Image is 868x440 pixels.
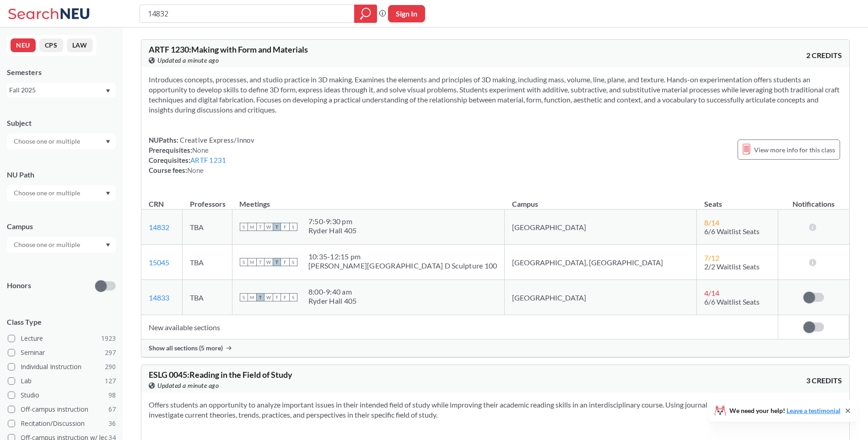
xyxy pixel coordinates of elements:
button: CPS [39,38,63,52]
span: 127 [105,376,116,386]
span: M [248,258,256,266]
span: 290 [105,362,116,372]
span: 1923 [101,333,116,343]
span: S [240,223,248,231]
label: Individual Instruction [8,361,116,373]
span: View more info for this class [754,144,835,156]
span: M [248,223,256,231]
span: 6/6 Waitlist Seats [704,227,760,236]
td: New available sections [141,315,778,339]
td: [GEOGRAPHIC_DATA] [505,209,697,245]
th: Meetings [232,190,505,209]
span: T [273,223,281,231]
a: 15045 [149,258,169,267]
a: 14832 [149,223,169,231]
svg: magnifying glass [360,7,371,20]
span: 4 / 14 [704,289,719,297]
svg: Dropdown arrow [106,89,110,93]
span: S [289,258,297,266]
span: Show all sections (5 more) [149,344,223,352]
svg: Dropdown arrow [106,243,110,247]
div: Campus [7,221,116,231]
span: W [264,293,273,301]
svg: Dropdown arrow [106,140,110,144]
label: Seminar [8,347,116,359]
div: Show all sections (5 more) [141,339,849,357]
span: 36 [108,419,116,429]
span: S [240,258,248,266]
div: CRN [149,199,164,209]
div: Dropdown arrow [7,237,116,252]
span: F [281,258,289,266]
div: 10:35 - 12:15 pm [308,252,497,261]
label: Studio [8,389,116,401]
span: 3 CREDITS [806,376,842,386]
span: Creative Express/Innov [178,136,254,144]
span: S [240,293,248,301]
span: T [256,293,264,301]
div: Fall 2025 [9,85,105,95]
span: T [273,258,281,266]
span: T [273,293,281,301]
div: [PERSON_NAME][GEOGRAPHIC_DATA] D Sculpture 100 [308,261,497,270]
td: TBA [183,245,232,280]
label: Recitation/Discussion [8,418,116,429]
span: 7 / 12 [704,253,719,262]
section: Offers students an opportunity to analyze important issues in their intended field of study while... [149,400,842,420]
div: 7:50 - 9:30 pm [308,217,357,226]
button: NEU [11,38,36,52]
span: T [256,223,264,231]
a: Leave a testimonial [787,407,841,414]
td: TBA [183,280,232,315]
input: Choose one or multiple [9,239,86,250]
span: 6/6 Waitlist Seats [704,297,760,306]
th: Professors [183,190,232,209]
div: Dropdown arrow [7,185,116,201]
div: magnifying glass [354,5,377,23]
td: [GEOGRAPHIC_DATA] [505,280,697,315]
button: LAW [67,38,93,52]
svg: Dropdown arrow [106,192,110,195]
span: ESLG 0045 : Reading in the Field of Study [149,370,292,380]
div: Dropdown arrow [7,134,116,149]
span: Updated a minute ago [157,55,219,65]
span: T [256,258,264,266]
label: Off-campus instruction [8,403,116,415]
td: TBA [183,209,232,245]
span: Updated a minute ago [157,381,219,391]
th: Seats [697,190,778,209]
input: Choose one or multiple [9,136,86,147]
span: 297 [105,348,116,358]
span: M [248,293,256,301]
span: S [289,293,297,301]
input: Choose one or multiple [9,188,86,199]
label: Lecture [8,333,116,344]
span: F [281,223,289,231]
span: None [187,166,204,174]
th: Notifications [778,190,849,209]
span: 8 / 14 [704,218,719,227]
td: [GEOGRAPHIC_DATA], [GEOGRAPHIC_DATA] [505,245,697,280]
span: 2 CREDITS [806,50,842,60]
span: Class Type [7,317,116,327]
span: 98 [108,390,116,400]
span: 2/2 Waitlist Seats [704,262,760,271]
a: 14833 [149,293,169,302]
button: Sign In [388,5,425,22]
span: We need your help! [729,408,841,414]
div: Ryder Hall 405 [308,296,357,306]
div: NU Path [7,170,116,180]
div: Semesters [7,67,116,77]
div: Ryder Hall 405 [308,226,357,235]
input: Class, professor, course number, "phrase" [147,6,348,21]
span: 67 [108,404,116,414]
span: W [264,258,273,266]
span: S [289,223,297,231]
a: ARTF 1231 [190,156,226,164]
th: Campus [505,190,697,209]
div: Subject [7,118,116,128]
section: Introduces concepts, processes, and studio practice in 3D making. Examines the elements and princ... [149,75,842,115]
span: ARTF 1230 : Making with Form and Materials [149,44,308,54]
div: 8:00 - 9:40 am [308,287,357,296]
span: W [264,223,273,231]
